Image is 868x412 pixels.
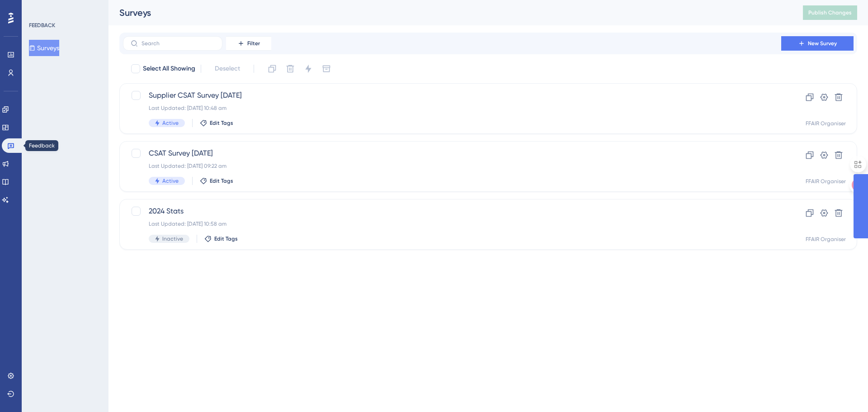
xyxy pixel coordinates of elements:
[806,120,846,127] div: FFAIR Organiser
[29,40,59,56] button: Surveys
[210,119,233,127] span: Edit Tags
[29,22,55,29] div: FEEDBACK
[149,148,755,159] span: CSAT Survey [DATE]
[204,235,238,242] button: Edit Tags
[207,61,248,77] button: Deselect
[142,40,215,47] input: Search
[200,119,233,127] button: Edit Tags
[149,206,755,217] span: 2024 Stats
[200,177,233,185] button: Edit Tags
[162,119,179,127] span: Active
[119,6,780,19] div: Surveys
[226,36,271,51] button: Filter
[808,40,837,47] span: New Survey
[162,177,179,185] span: Active
[149,162,755,170] div: Last Updated: [DATE] 09:22 am
[149,104,755,112] div: Last Updated: [DATE] 10:48 am
[149,220,755,227] div: Last Updated: [DATE] 10:58 am
[143,63,195,74] span: Select All Showing
[214,235,238,242] span: Edit Tags
[806,178,846,185] div: FFAIR Organiser
[210,177,233,185] span: Edit Tags
[830,376,857,403] iframe: UserGuiding AI Assistant Launcher
[247,40,260,47] span: Filter
[808,9,852,16] span: Publish Changes
[162,235,183,242] span: Inactive
[149,90,755,101] span: Supplier CSAT Survey [DATE]
[803,5,857,20] button: Publish Changes
[806,236,846,243] div: FFAIR Organiser
[215,63,240,74] span: Deselect
[781,36,854,51] button: New Survey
